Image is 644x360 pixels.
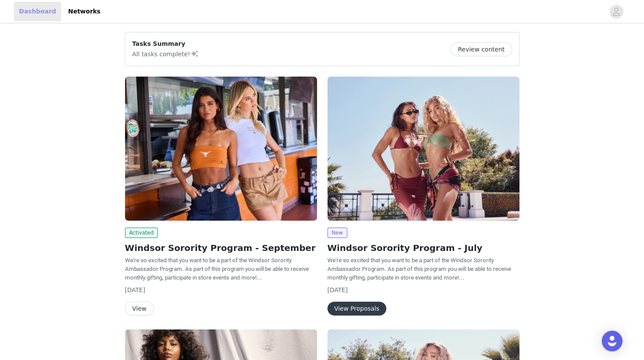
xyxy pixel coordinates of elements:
[14,2,61,21] a: Dashboard
[612,5,620,19] div: avatar
[63,2,106,21] a: Networks
[125,305,154,312] a: View
[125,302,154,315] button: View
[132,39,199,48] p: Tasks Summary
[125,286,145,293] span: [DATE]
[327,241,519,254] h2: Windsor Sorority Program - July
[450,42,512,56] button: Review content
[125,257,309,281] span: We're so excited that you want to be a part of the Windsor Sorority Ambassador Program. As part o...
[327,302,386,315] button: View Proposals
[327,228,347,238] span: New
[602,331,622,351] div: Open Intercom Messenger
[125,77,317,221] img: Windsor
[125,241,317,254] h2: Windsor Sorority Program - September
[327,305,386,312] a: View Proposals
[327,257,511,281] span: We're so excited that you want to be a part of the Windsor Sorority Ambassador Program. As part o...
[327,77,519,221] img: Windsor
[125,228,158,238] span: Activated
[327,286,348,293] span: [DATE]
[132,48,199,59] p: All tasks complete!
